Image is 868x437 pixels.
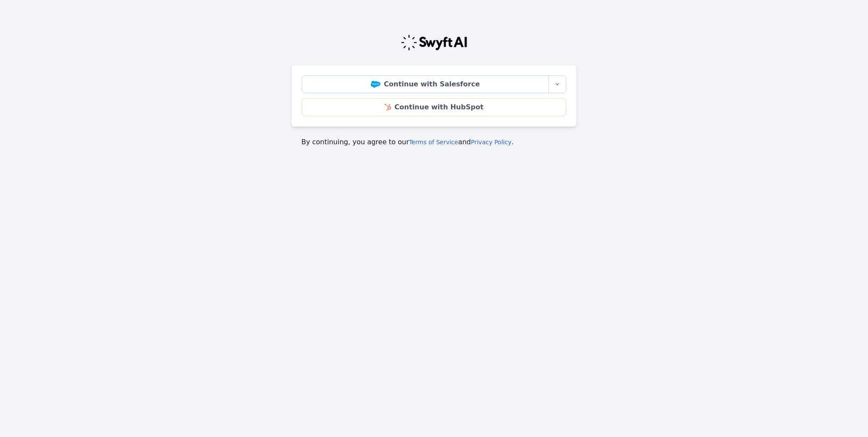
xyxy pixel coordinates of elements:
[371,81,380,88] img: Salesforce
[471,139,511,146] a: Privacy Policy
[409,139,458,146] a: Terms of Service
[400,34,468,51] img: Swyft Logo
[385,104,391,111] img: HubSpot
[302,98,566,116] a: Continue with HubSpot
[301,137,567,147] p: By continuing, you agree to our and .
[302,75,549,93] a: Continue with Salesforce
